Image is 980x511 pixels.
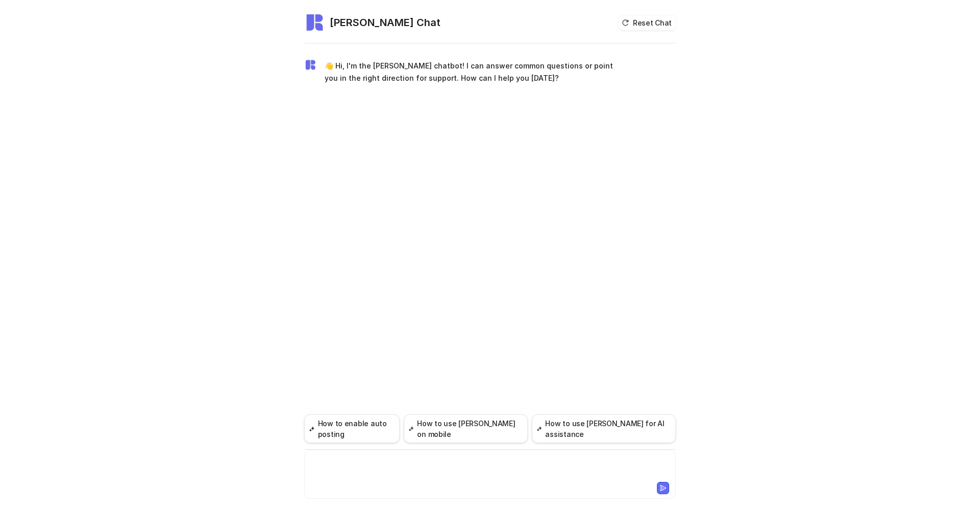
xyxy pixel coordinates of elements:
p: 👋 Hi, I'm the [PERSON_NAME] chatbot! I can answer common questions or point you in the right dire... [325,60,623,84]
button: Reset Chat [619,15,676,30]
img: Widget [304,12,325,33]
h2: [PERSON_NAME] Chat [330,15,440,30]
button: How to enable auto posting [304,414,400,443]
button: How to use [PERSON_NAME] on mobile [404,414,528,443]
button: How to use [PERSON_NAME] for AI assistance [532,414,676,443]
img: Widget [304,59,316,71]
